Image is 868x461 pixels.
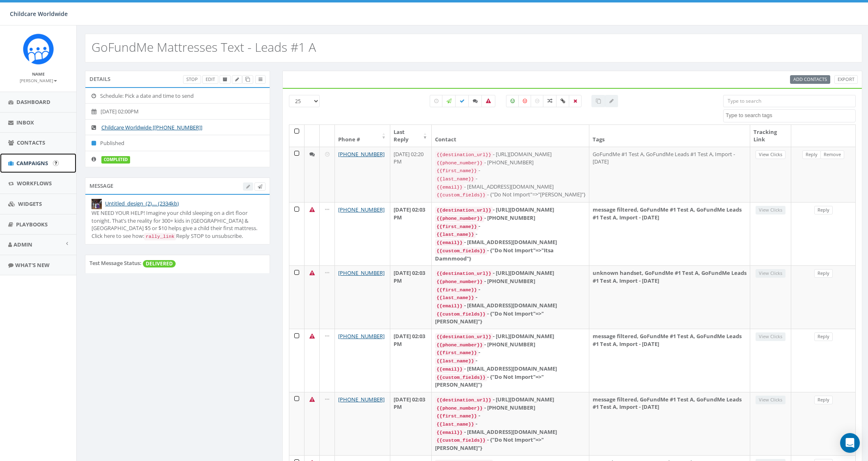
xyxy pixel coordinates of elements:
label: Negative [518,95,531,107]
code: {{email}} [435,302,464,310]
span: Workflows [17,180,52,187]
label: Neutral [531,95,544,107]
span: Dashboard [16,98,50,106]
code: {{custom_fields}} [435,437,487,444]
div: - [435,412,586,420]
code: {{email}} [435,184,464,191]
div: - [URL][DOMAIN_NAME] [435,269,586,277]
small: [PERSON_NAME] [20,78,57,83]
div: - [435,166,586,175]
span: Clone Campaign [245,76,250,82]
code: {{custom_fields}} [435,311,487,318]
code: {{last_name}} [435,294,476,302]
small: Name [32,71,45,77]
a: Untitled_design_(2).... (2334kb) [105,200,179,207]
div: Message [85,177,270,194]
img: Rally_Corp_Icon.png [23,34,54,65]
div: - [PHONE_NUMBER] [435,159,586,167]
a: Reply [814,396,833,404]
code: {{destination_url}} [435,207,493,214]
textarea: Search [726,112,855,119]
a: Edit [202,75,218,84]
span: Inbox [16,119,34,126]
code: {{email}} [435,366,464,373]
td: [DATE] 02:03 PM [390,265,432,329]
span: Contacts [17,139,45,146]
i: Published [92,141,100,146]
a: [PHONE_NUMBER] [338,206,385,213]
div: - [435,348,586,357]
code: {{phone_number}} [435,405,484,412]
code: {{last_name}} [435,175,476,183]
a: View Clicks [756,150,786,159]
div: Details [85,71,270,87]
div: - [URL][DOMAIN_NAME] [435,150,586,159]
div: - [435,175,586,183]
a: Remove [820,150,844,159]
div: - {"Do Not Import"=>"[PERSON_NAME]"} [435,191,586,199]
input: Type to search [723,95,856,107]
span: Archive Campaign [223,76,227,82]
span: Admin [14,241,32,248]
div: - [PHONE_NUMBER] [435,341,586,349]
span: Widgets [18,200,42,207]
code: {{first_name}} [435,167,479,175]
div: - [EMAIL_ADDRESS][DOMAIN_NAME] [435,238,586,247]
div: - [435,286,586,294]
a: Reply [814,269,833,278]
div: - [435,293,586,302]
code: {{email}} [435,239,464,247]
code: {{phone_number}} [435,215,484,222]
code: {{destination_url}} [435,396,493,404]
span: Childcare Worldwide [10,10,68,18]
code: {{email}} [435,429,464,436]
div: - [EMAIL_ADDRESS][DOMAIN_NAME] [435,365,586,373]
code: {{custom_fields}} [435,247,487,255]
div: - [435,420,586,428]
label: Bounced [481,95,495,107]
a: [PHONE_NUMBER] [338,396,385,403]
code: {{last_name}} [435,231,476,238]
td: [DATE] 02:03 PM [390,202,432,265]
div: - [EMAIL_ADDRESS][DOMAIN_NAME] [435,428,586,436]
div: - {"Do Not Import"=>"Itsa Damnmood"} [435,247,586,262]
div: - [PHONE_NUMBER] [435,404,586,412]
label: Removed [569,95,582,107]
div: - [EMAIL_ADDRESS][DOMAIN_NAME] [435,183,586,191]
span: What's New [15,261,50,269]
th: Contact [432,125,589,147]
code: {{destination_url}} [435,270,493,277]
span: Send Test Message [258,183,262,189]
div: - {"Do Not Import"=>"[PERSON_NAME]"} [435,373,586,389]
label: Test Message Status: [89,259,142,267]
code: {{destination_url}} [435,151,493,159]
code: {{custom_fields}} [435,374,487,381]
a: Reply [802,150,821,159]
a: [PHONE_NUMBER] [338,269,385,277]
code: {{destination_url}} [435,333,493,341]
span: Edit Campaign Title [235,76,239,82]
span: DELIVERED [143,260,176,267]
span: Playbooks [16,221,48,228]
code: {{phone_number}} [435,341,484,349]
div: WE NEED YOUR HELP! Imagine your child sleeping on a dirt floor tonight. That’s the reality for 30... [92,209,263,240]
div: - [435,222,586,230]
label: Pending [430,95,443,107]
td: unknown handset, GoFundMe #1 Test A, GoFundMe Leads #1 Test A, Import - [DATE] [589,265,750,329]
td: [DATE] 02:03 PM [390,392,432,455]
i: Schedule: Pick a date and time to send [92,93,100,99]
div: - [URL][DOMAIN_NAME] [435,396,586,404]
a: Stop [183,75,201,84]
th: Tracking Link [750,125,791,147]
span: View Campaign Delivery Statistics [259,76,262,82]
code: {{first_name}} [435,413,479,420]
div: - [PHONE_NUMBER] [435,277,586,286]
label: Delivered [455,95,469,107]
a: [PHONE_NUMBER] [338,332,385,340]
code: {{first_name}} [435,223,479,230]
td: GoFundMe #1 Test A, GoFundMe Leads #1 Test A, Import - [DATE] [589,147,750,202]
a: Export [834,75,858,84]
td: message filtered, GoFundMe #1 Test A, GoFundMe Leads #1 Test A, Import - [DATE] [589,392,750,455]
a: Childcare Worldwide [[PHONE_NUMBER]] [101,124,202,131]
label: completed [101,156,130,164]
